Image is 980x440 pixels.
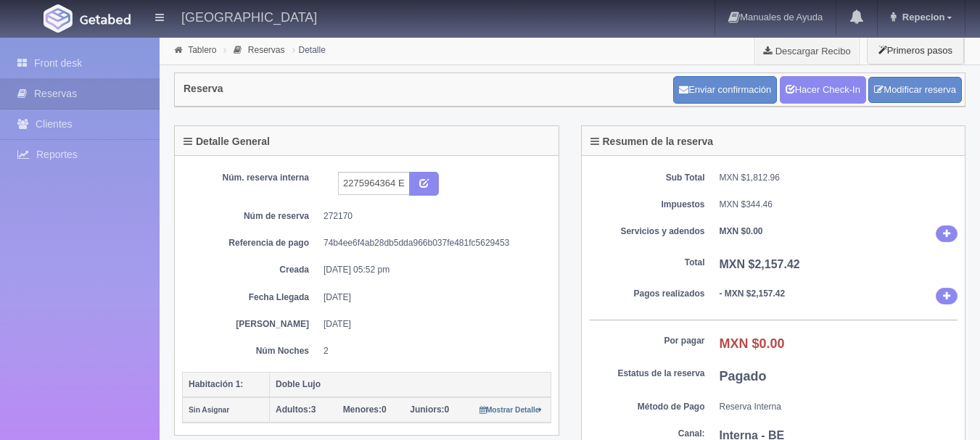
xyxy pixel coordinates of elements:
h4: [GEOGRAPHIC_DATA] [181,7,317,25]
dt: Núm de reserva [193,210,309,223]
dt: Servicios y adendos [589,225,705,238]
dt: Núm. reserva interna [193,172,309,184]
b: MXN $0.00 [720,336,785,351]
a: Reservas [248,45,285,55]
dt: Canal: [589,428,705,440]
dt: Referencia de pago [193,237,309,249]
dd: Reserva Interna [720,401,958,413]
a: Mostrar Detalle [479,404,543,415]
dt: Núm Noches [193,345,309,357]
strong: Adultos: [276,404,311,415]
small: Sin Asignar [189,406,229,414]
dt: Por pagar [589,335,705,347]
dt: Creada [193,264,309,276]
b: Pagado [720,369,767,383]
img: Getabed [80,14,131,25]
strong: Juniors: [410,404,444,415]
dt: [PERSON_NAME] [193,318,309,331]
dd: [DATE] [324,318,540,331]
a: Modificar reserva [868,77,962,104]
b: MXN $2,157.42 [720,258,800,270]
span: 3 [276,404,316,415]
dd: 74b4ee6f4ab28db5dda966b037fe481fc5629453 [324,237,540,249]
span: Repecion [899,12,945,22]
button: Primeros pasos [867,36,964,65]
strong: Menores: [343,404,382,415]
a: Descargar Recibo [755,36,859,65]
dd: MXN $1,812.96 [720,172,958,184]
dd: 272170 [324,210,540,223]
dd: [DATE] [324,291,540,304]
span: 0 [343,404,387,415]
h4: Resumen de la reserva [590,136,714,147]
dt: Estatus de la reserva [589,368,705,380]
b: MXN $0.00 [720,226,763,236]
a: Tablero [188,45,216,55]
th: Doble Lujo [270,372,551,397]
h4: Detalle General [184,136,270,147]
dd: MXN $344.46 [720,199,958,211]
li: Detalle [289,43,329,57]
dt: Método de Pago [589,401,705,413]
b: Habitación 1: [189,379,243,389]
h4: Reserva [184,83,223,94]
dt: Sub Total [589,172,705,184]
b: - MXN $2,157.42 [720,289,786,299]
dd: [DATE] 05:52 pm [324,264,540,276]
img: Getabed [44,4,73,33]
dt: Total [589,257,705,269]
dt: Impuestos [589,199,705,211]
small: Mostrar Detalle [479,406,543,414]
a: Hacer Check-In [780,76,866,104]
dd: 2 [324,345,540,357]
dt: Pagos realizados [589,288,705,300]
span: 0 [410,404,449,415]
dt: Fecha Llegada [193,291,309,304]
button: Enviar confirmación [673,76,777,104]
